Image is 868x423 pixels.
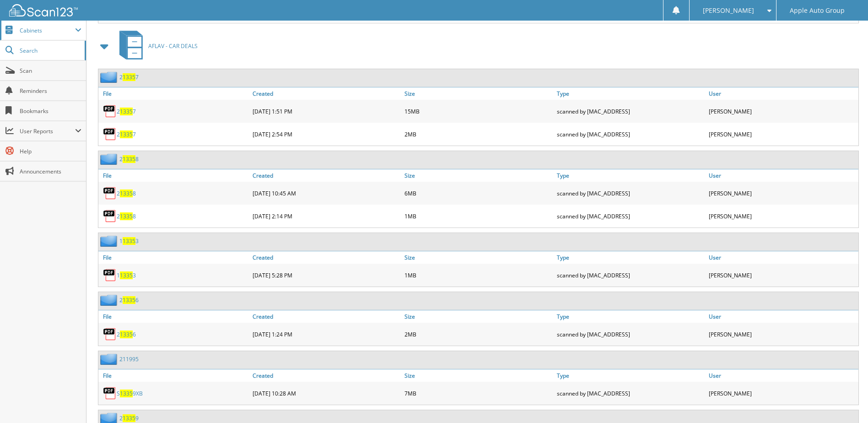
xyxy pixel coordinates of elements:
[120,390,133,397] span: 1335
[402,266,554,284] div: 1MB
[706,369,858,382] a: User
[555,369,706,382] a: Type
[555,207,706,225] div: scanned by [MAC_ADDRESS]
[114,28,198,64] a: AFLAV - CAR DEALS
[103,104,117,118] img: PDF.png
[120,271,133,279] span: 1335
[100,294,119,306] img: folder2.png
[706,102,858,120] div: [PERSON_NAME]
[822,379,868,423] iframe: Chat Widget
[706,266,858,284] div: [PERSON_NAME]
[103,209,117,223] img: PDF.png
[98,369,250,382] a: File
[555,384,706,402] div: scanned by [MAC_ADDRESS]
[103,327,117,341] img: PDF.png
[119,296,139,304] a: 213356
[119,237,139,245] a: 113353
[703,8,754,13] span: [PERSON_NAME]
[555,251,706,264] a: Type
[555,184,706,202] div: scanned by [MAC_ADDRESS]
[20,67,81,75] span: Scan
[20,107,81,115] span: Bookmarks
[98,251,250,264] a: File
[555,169,706,182] a: Type
[117,331,136,338] a: 213356
[706,384,858,402] div: [PERSON_NAME]
[123,237,135,245] span: 1335
[20,147,81,155] span: Help
[119,414,139,422] a: 213359
[250,169,402,182] a: Created
[402,384,554,402] div: 7MB
[123,296,135,304] span: 1335
[250,266,402,284] div: [DATE] 5:28 PM
[100,353,119,365] img: folder2.png
[20,127,75,135] span: User Reports
[706,169,858,182] a: User
[9,4,78,16] img: scan123-logo-white.svg
[706,125,858,143] div: [PERSON_NAME]
[100,71,119,83] img: folder2.png
[100,153,119,165] img: folder2.png
[555,125,706,143] div: scanned by [MAC_ADDRESS]
[20,27,75,34] span: Cabinets
[250,102,402,120] div: [DATE] 1:51 PM
[98,310,250,323] a: File
[402,207,554,225] div: 1MB
[250,125,402,143] div: [DATE] 2:54 PM
[402,251,554,264] a: Size
[117,190,136,197] a: 213358
[98,169,250,182] a: File
[123,155,135,163] span: 1335
[250,325,402,343] div: [DATE] 1:24 PM
[706,251,858,264] a: User
[250,310,402,323] a: Created
[117,390,143,397] a: S13359XB
[98,87,250,100] a: File
[103,127,117,141] img: PDF.png
[117,108,136,115] a: 213357
[402,169,554,182] a: Size
[402,184,554,202] div: 6MB
[706,207,858,225] div: [PERSON_NAME]
[103,186,117,200] img: PDF.png
[250,87,402,100] a: Created
[555,310,706,323] a: Type
[103,386,117,400] img: PDF.png
[250,251,402,264] a: Created
[119,155,139,163] a: 213358
[20,47,80,54] span: Search
[123,414,135,422] span: 1335
[119,355,139,363] a: 211995
[250,207,402,225] div: [DATE] 2:14 PM
[555,102,706,120] div: scanned by [MAC_ADDRESS]
[120,130,133,138] span: 1335
[103,268,117,282] img: PDF.png
[706,310,858,323] a: User
[123,73,135,81] span: 1335
[120,190,133,197] span: 1335
[555,325,706,343] div: scanned by [MAC_ADDRESS]
[20,87,81,95] span: Reminders
[555,87,706,100] a: Type
[402,369,554,382] a: Size
[148,42,198,50] span: AFLAV - CAR DEALS
[402,125,554,143] div: 2MB
[402,310,554,323] a: Size
[250,384,402,402] div: [DATE] 10:28 AM
[117,271,136,279] a: 113353
[402,87,554,100] a: Size
[555,266,706,284] div: scanned by [MAC_ADDRESS]
[119,73,139,81] a: 213357
[117,212,136,220] a: 213358
[402,102,554,120] div: 15MB
[100,235,119,247] img: folder2.png
[706,184,858,202] div: [PERSON_NAME]
[120,212,133,220] span: 1335
[120,331,133,338] span: 1335
[20,168,81,175] span: Announcements
[250,184,402,202] div: [DATE] 10:45 AM
[402,325,554,343] div: 2MB
[250,369,402,382] a: Created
